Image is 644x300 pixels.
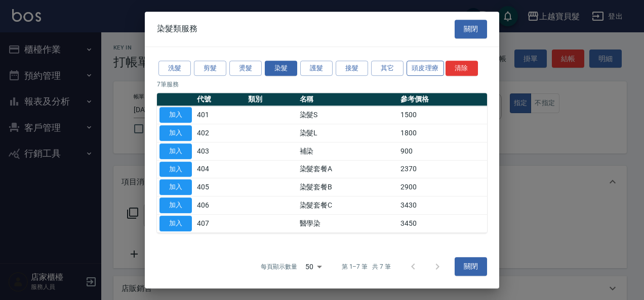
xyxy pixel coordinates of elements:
[194,178,246,196] td: 405
[159,125,192,141] button: 加入
[446,61,478,76] button: 清除
[398,106,487,124] td: 1500
[194,214,246,232] td: 407
[398,142,487,160] td: 900
[159,179,192,195] button: 加入
[194,142,246,160] td: 403
[297,178,398,196] td: 染髮套餐B
[159,216,192,231] button: 加入
[194,61,226,76] button: 剪髮
[159,162,192,177] button: 加入
[371,61,404,76] button: 其它
[398,124,487,142] td: 1800
[297,196,398,215] td: 染髮套餐C
[297,214,398,232] td: 醫學染
[455,258,487,276] button: 關閉
[297,93,398,106] th: 名稱
[455,20,487,38] button: 關閉
[158,61,191,76] button: 洗髮
[407,61,444,76] button: 頭皮理療
[297,106,398,124] td: 染髮S
[194,124,246,142] td: 402
[194,160,246,178] td: 404
[159,197,192,213] button: 加入
[398,196,487,215] td: 3430
[265,61,297,76] button: 染髮
[194,196,246,215] td: 406
[297,160,398,178] td: 染髮套餐A
[398,93,487,106] th: 參考價格
[297,124,398,142] td: 染髮L
[300,61,333,76] button: 護髮
[297,142,398,160] td: 補染
[194,93,246,106] th: 代號
[398,178,487,196] td: 2900
[342,262,391,271] p: 第 1–7 筆 共 7 筆
[159,107,192,123] button: 加入
[261,262,297,271] p: 每頁顯示數量
[229,61,262,76] button: 燙髮
[246,93,297,106] th: 類別
[157,80,487,89] p: 7 筆服務
[398,160,487,178] td: 2370
[194,106,246,124] td: 401
[157,24,197,34] span: 染髮類服務
[336,61,368,76] button: 接髮
[301,253,326,280] div: 50
[398,214,487,232] td: 3450
[159,143,192,159] button: 加入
